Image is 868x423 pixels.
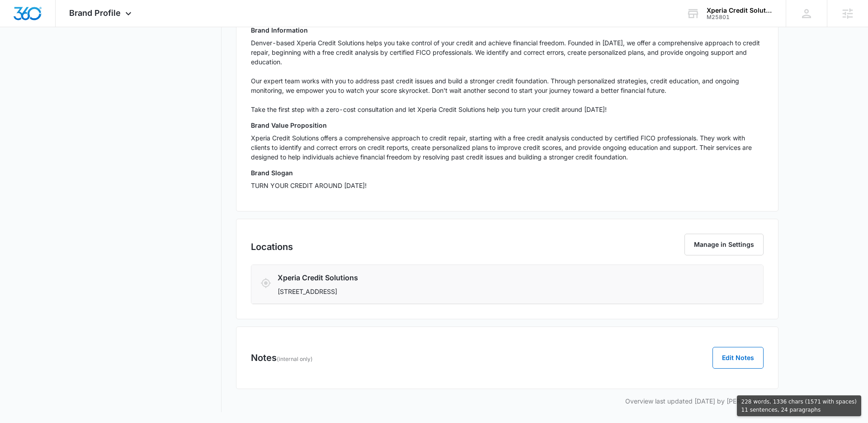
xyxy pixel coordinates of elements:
[707,14,773,20] div: account id
[251,168,764,178] h3: Brand Slogan
[278,272,652,283] h3: Xperia Credit Solutions
[278,287,652,296] p: [STREET_ADDRESS]
[251,133,764,162] p: Xperia Credit Solutions offers a comprehensive approach to credit repair, starting with a free cr...
[707,7,773,14] div: account name
[251,25,764,35] h3: Brand Information
[277,356,313,362] span: (internal only)
[712,347,764,369] button: Edit Notes
[251,351,313,365] h3: Notes
[684,234,764,255] button: Manage in Settings
[251,181,764,190] p: TURN YOUR CREDIT AROUND [DATE]!
[236,396,778,406] p: Overview last updated [DATE] by [PERSON_NAME]
[251,240,293,254] h2: Locations
[251,120,764,130] h3: Brand Value Proposition
[251,38,764,114] p: Denver-based Xperia Credit Solutions helps you take control of your credit and achieve financial ...
[69,8,121,18] span: Brand Profile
